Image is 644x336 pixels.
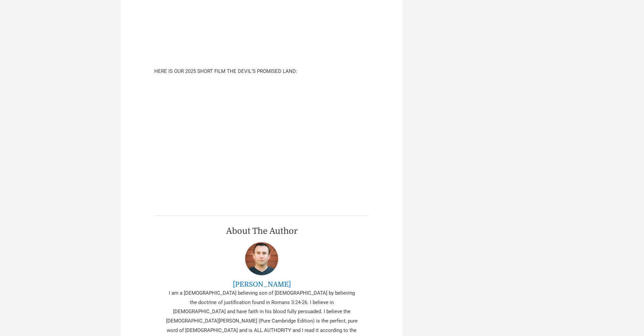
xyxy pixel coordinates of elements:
a: [PERSON_NAME] [164,281,359,289]
iframe: Promised Land [154,84,369,205]
p: HERE IS OUR 2025 SHORT FILM THE DEVIL’S PROMISED LAND: [154,67,369,76]
h3: About The Author [164,226,359,237]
